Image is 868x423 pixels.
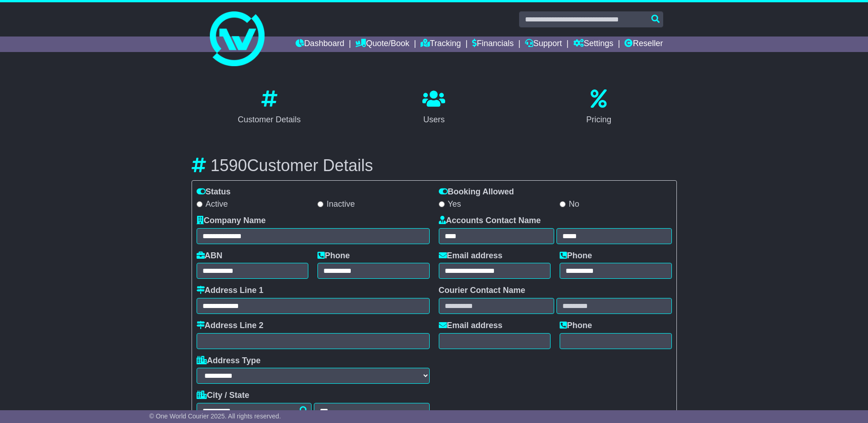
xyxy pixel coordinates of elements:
label: Address Type [197,356,261,366]
label: Active [197,199,228,209]
input: Yes [439,201,445,207]
a: Customer Details [232,86,307,129]
label: Inactive [317,199,355,209]
a: Financials [472,37,514,52]
label: Address Line 2 [197,321,264,331]
span: © One World Courier 2025. All rights reserved. [149,413,281,420]
label: Booking Allowed [439,187,514,197]
label: Status [197,187,231,197]
h3: Customer Details [192,157,677,175]
label: Courier Contact Name [439,286,525,296]
div: Pricing [586,114,611,126]
div: Users [422,114,445,126]
label: Phone [560,321,592,331]
label: Yes [439,199,461,209]
label: Email address [439,251,503,261]
div: Customer Details [238,114,301,126]
a: Dashboard [296,37,344,52]
label: No [560,199,579,209]
label: Accounts Contact Name [439,216,541,226]
label: Phone [317,251,350,261]
span: 1590 [211,156,247,175]
a: Tracking [421,37,461,52]
input: Active [197,201,203,207]
input: Inactive [317,201,323,207]
input: No [560,201,566,207]
label: Company Name [197,216,266,226]
label: Address Line 1 [197,286,264,296]
label: Phone [560,251,592,261]
a: Support [525,37,562,52]
a: Quote/Book [355,37,409,52]
label: City / State [197,391,249,401]
a: Pricing [580,86,617,129]
label: ABN [197,251,223,261]
a: Users [416,86,451,129]
a: Reseller [624,37,663,52]
label: Email address [439,321,503,331]
a: Settings [573,37,613,52]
